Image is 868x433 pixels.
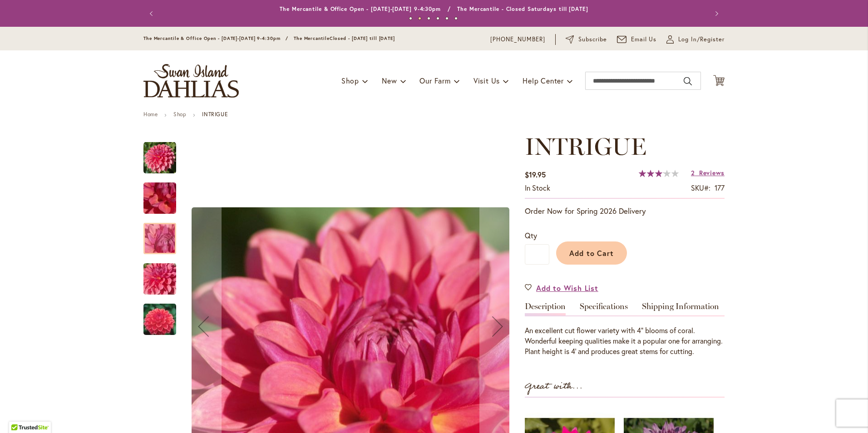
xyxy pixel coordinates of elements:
[631,35,657,44] span: Email Us
[617,35,657,44] a: Email Us
[523,76,564,85] span: Help Center
[715,183,725,193] div: 177
[580,302,628,315] a: Specifications
[280,5,588,12] a: The Mercantile & Office Open - [DATE]-[DATE] 9-4:30pm / The Mercantile - Closed Saturdays till [D...
[143,35,330,41] span: The Mercantile & Office Open - [DATE]-[DATE] 9-4:30pm / The Mercantile
[7,401,32,426] iframe: Launch Accessibility Center
[706,5,725,23] button: Next
[427,17,430,20] button: 3 of 6
[341,76,359,85] span: Shop
[127,174,192,223] img: INTRIGUE
[418,17,421,20] button: 2 of 6
[578,35,607,44] span: Subscribe
[127,298,192,341] img: INTRIGUE
[490,35,545,44] a: [PHONE_NUMBER]
[173,111,186,118] a: Shop
[330,35,395,41] span: Closed - [DATE] till [DATE]
[143,214,185,254] div: INTRIGUE
[143,64,239,98] a: store logo
[566,35,607,44] a: Subscribe
[202,111,228,118] strong: INTRIGUE
[525,170,546,179] span: $19.95
[691,168,695,177] span: 2
[525,283,598,293] a: Add to Wish List
[556,241,627,265] button: Add to Cart
[419,76,450,85] span: Our Farm
[536,283,598,293] span: Add to Wish List
[691,168,725,177] a: 2 Reviews
[525,206,725,216] p: Order Now for Spring 2026 Delivery
[143,5,162,23] button: Previous
[525,183,550,193] div: Availability
[143,295,176,335] div: INTRIGUE
[639,170,679,177] div: 63%
[143,142,176,174] img: INTRIGUE
[143,133,185,173] div: INTRIGUE
[642,302,719,315] a: Shipping Information
[525,379,583,394] strong: Great with...
[525,132,646,161] span: INTRIGUE
[569,248,614,258] span: Add to Cart
[525,231,537,240] span: Qty
[699,168,725,177] span: Reviews
[436,17,439,20] button: 4 of 6
[678,35,725,44] span: Log In/Register
[525,302,725,357] div: Detailed Product Info
[445,17,449,20] button: 5 of 6
[143,254,185,295] div: INTRIGUE
[525,302,566,315] a: Description
[143,111,158,118] a: Home
[525,325,725,357] div: An excellent cut flower variety with 4" blooms of coral. Wonderful keeping qualities make it a po...
[409,17,412,20] button: 1 of 6
[525,183,550,192] span: In stock
[127,255,192,304] img: INTRIGUE
[454,17,458,20] button: 6 of 6
[473,76,500,85] span: Visit Us
[143,173,185,214] div: INTRIGUE
[666,35,725,44] a: Log In/Register
[382,76,397,85] span: New
[691,183,710,192] strong: SKU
